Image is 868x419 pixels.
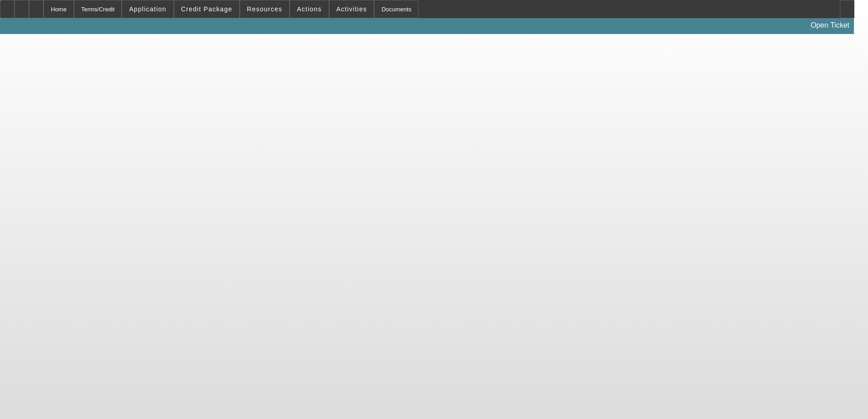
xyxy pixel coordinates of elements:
span: Credit Package [181,5,232,13]
button: Credit Package [174,0,239,18]
span: Activities [336,5,367,13]
span: Actions [297,5,322,13]
button: Activities [330,0,374,18]
button: Application [122,0,173,18]
button: Actions [290,0,329,18]
button: Resources [240,0,289,18]
span: Application [129,5,166,13]
span: Resources [247,5,282,13]
a: Open Ticket [807,18,853,33]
